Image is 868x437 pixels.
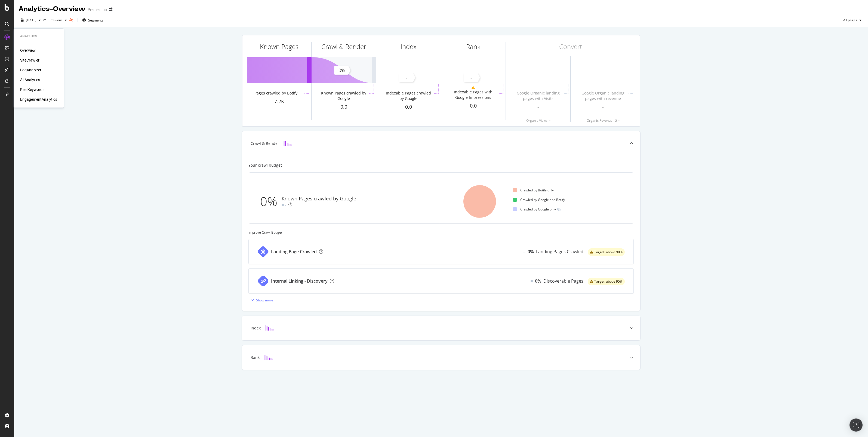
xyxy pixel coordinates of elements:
[20,77,40,82] a: AI Analytics
[251,355,260,360] div: Rank
[535,278,541,284] div: 0%
[441,102,506,109] div: 0.0
[26,18,36,22] span: 2025 Oct. 6th
[449,89,497,100] div: Indexable Pages with Google Impressions
[248,296,273,304] button: Show more
[285,202,286,208] div: -
[513,197,565,202] div: Crawled by Google and Botify
[43,17,47,22] span: vs
[284,141,292,146] img: block-icon
[531,280,533,282] img: Equal
[849,418,863,432] div: Open Intercom Messenger
[88,18,103,23] span: Segments
[20,67,41,73] a: LogAnalyzer
[376,103,441,111] div: 0.0
[513,188,554,192] div: Crawled by Botify only
[594,250,623,254] span: Target: above 90%
[384,90,433,101] div: Indexable Pages crawled by Google
[251,325,261,331] div: Index
[254,90,297,96] div: Pages crawled by Botify
[312,103,376,111] div: 0.0
[264,355,273,360] img: block-icon
[466,42,481,51] div: Rank
[282,195,356,202] div: Known Pages crawled by Google
[271,278,328,284] div: Internal Linking - Discovery
[88,7,107,12] div: Premier Inn
[594,280,623,283] span: Target: above 95%
[271,249,317,255] div: Landing Page Crawled
[20,87,44,92] a: RealKeywords
[513,207,556,212] div: Crawled by Google only
[47,16,69,25] button: Previous
[20,57,39,63] a: SiteCrawler
[523,251,525,252] img: Equal
[260,42,298,51] div: Known Pages
[543,278,583,284] div: Discoverable Pages
[319,90,368,101] div: Known Pages crawled by Google
[19,4,85,14] div: Analytics - Overview
[265,325,274,331] img: block-icon
[19,16,43,25] button: [DATE]
[80,16,106,25] button: Segments
[260,192,282,210] div: 0%
[251,141,279,146] div: Crawl & Render
[256,298,273,302] div: Show more
[248,239,634,264] a: Landing Page CrawledEqual0%Landing Pages Crawledwarning label
[321,42,366,51] div: Crawl & Render
[588,278,625,285] div: warning label
[247,98,311,105] div: 7.2K
[536,249,583,255] div: Landing Pages Crawled
[528,249,534,255] div: 0%
[20,97,57,102] a: EngagementAnalytics
[841,16,864,25] button: All pages
[588,248,625,256] div: warning label
[248,230,634,235] div: Improve Crawl Budget
[841,18,857,22] span: All pages
[20,34,57,39] div: Analytics
[248,163,282,168] div: Your crawl budget
[109,8,112,11] div: arrow-right-arrow-left
[20,48,36,53] a: Overview
[47,18,63,22] span: Previous
[248,268,634,294] a: Internal Linking - DiscoveryEqual0%Discoverable Pageswarning label
[401,42,417,51] div: Index
[282,204,284,206] img: Equal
